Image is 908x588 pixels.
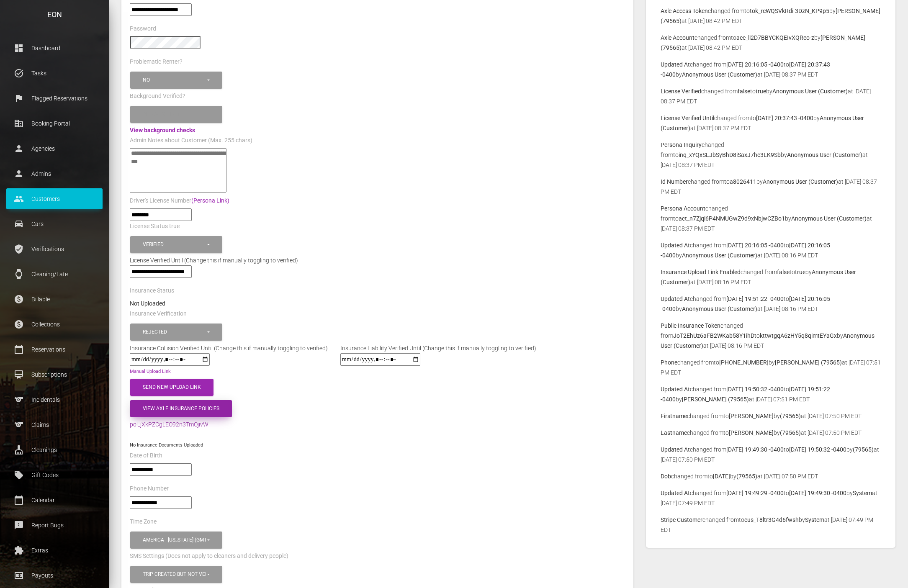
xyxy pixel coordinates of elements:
p: Billable [13,293,96,306]
b: Firstname [661,413,687,419]
button: No [130,72,222,89]
p: changed from to by at [DATE] 08:16 PM EDT [661,267,881,287]
b: false [777,269,790,275]
a: calendar_today Calendar [6,490,103,511]
p: Admins [13,167,96,180]
b: System [805,516,824,523]
b: [DATE] 19:50:32 -0400 [789,446,846,453]
label: Background Verified? [130,92,185,100]
p: Booking Portal [13,117,96,130]
p: changed from to by at [DATE] 07:51 PM EDT [661,384,881,404]
label: Problematic Renter? [130,58,183,66]
div: Rejected [143,329,206,336]
b: cus_T8ltr3G4d6fwsh [744,516,799,523]
b: kttwtgqA6zHY5q8qimtEYaGx [760,332,837,339]
p: Cleanings [13,444,96,456]
p: changed from to by at [DATE] 08:37 PM EDT [661,113,881,133]
a: paid Collections [6,314,103,335]
b: Axle Account [661,34,695,41]
b: acc_li2D7BBYCKQEIvXQReo-z [736,34,814,41]
b: Anonymous User (Customer) [763,178,838,185]
p: Gift Codes [13,469,96,481]
label: Driver's License Number [130,197,229,205]
b: act_n7Zjqi6P4NMUGwZ9d9xNbjwCZBo1 [679,215,785,222]
b: [PERSON_NAME] [729,429,774,436]
a: cleaning_services Cleanings [6,439,103,460]
b: true [795,269,805,275]
a: flag Flagged Reservations [6,88,103,109]
p: Claims [13,419,96,431]
a: task_alt Tasks [6,63,103,84]
b: false [738,88,750,95]
b: [DATE] 19:49:30 -0400 [726,446,784,453]
p: changed from to by at [DATE] 08:16 PM EDT [661,321,881,351]
a: money Payouts [6,565,103,586]
b: (79565) [780,429,801,436]
b: Updated At [661,386,690,393]
b: Updated At [661,61,690,68]
a: card_membership Subscriptions [6,364,103,385]
b: [DATE] 19:49:30 -0400 [789,490,846,496]
p: Calendar [13,494,96,506]
b: Insurance Upload Link Enabled [661,269,741,275]
b: Axle Access Token [661,8,708,14]
b: Updated At [661,446,690,453]
div: America - [US_STATE] (GMT -05:00) [143,537,206,544]
p: Reservations [13,343,96,356]
label: Phone Number [130,485,169,493]
b: Public Insurance Token [661,322,720,329]
button: Verified [130,236,222,253]
a: calendar_today Reservations [6,339,103,360]
b: [DATE] [713,473,730,480]
p: Customers [13,193,96,205]
p: Payouts [13,569,96,582]
p: changed from to by at [DATE] 08:37 PM EDT [661,86,881,106]
b: System [853,490,872,496]
b: inq_xYQxSLJbSyBhD8iSaxJ7hc3LK9Sb [679,151,781,158]
b: Updated At [661,295,690,302]
p: changed from to by at [DATE] 08:16 PM EDT [661,294,881,314]
b: [PERSON_NAME] (79565) [682,396,749,403]
b: (79565) [853,446,874,453]
p: Tasks [13,67,96,80]
a: paid Billable [6,289,103,310]
b: Anonymous User (Customer) [682,252,757,259]
a: pol_jXkPZCgLEO92n3TmOjivW [130,421,208,428]
b: [PHONE_NUMBER] [719,359,769,366]
p: Incidentals [13,393,96,406]
b: [DATE] 19:51:22 -0400 [726,295,784,302]
p: Collections [13,318,96,331]
b: Lastname [661,429,687,436]
b: Anonymous User (Customer) [682,71,757,78]
p: changed from to by at [DATE] 08:37 PM EDT [661,177,881,197]
div: Insurance Collision Verified Until (Change this if manually toggling to verified) [123,343,334,353]
b: Anonymous User (Customer) [682,306,757,312]
p: changed from to by at [DATE] 07:50 PM EDT [661,444,881,465]
div: Insurance Liability Verified Until (Change this if manually toggling to verified) [334,343,543,353]
b: License Verified Until [661,115,714,121]
a: sports Claims [6,414,103,435]
a: feedback Report Bugs [6,515,103,536]
p: changed from to by at [DATE] 08:42 PM EDT [661,33,881,53]
p: changed from to by at [DATE] 07:50 PM EDT [661,428,881,438]
p: changed from to by at [DATE] 08:37 PM EDT [661,203,881,234]
a: people Customers [6,188,103,209]
small: No Insurance Documents Uploaded [130,442,203,448]
button: View Axle Insurance Policies [130,400,232,417]
b: [PERSON_NAME] [729,413,774,419]
p: Flagged Reservations [13,92,96,105]
label: SMS Settings (Does not apply to cleaners and delivery people) [130,552,288,560]
b: JoT2EhUz6aFB2WKab58Y1ihD [673,332,754,339]
a: person Agencies [6,138,103,159]
div: Please select [143,111,206,118]
b: Updated At [661,490,690,496]
p: Subscriptions [13,368,96,381]
p: changed from to by at [DATE] 07:50 PM EDT [661,411,881,421]
b: Anonymous User (Customer) [791,215,867,222]
p: changed from to by at [DATE] 07:51 PM EDT [661,357,881,377]
p: changed from to by at [DATE] 07:50 PM EDT [661,471,881,481]
button: Send New Upload Link [130,379,213,396]
p: changed from to by at [DATE] 07:49 PM EDT [661,488,881,508]
p: changed from to by at [DATE] 07:49 PM EDT [661,515,881,535]
b: Persona Inquiry [661,141,702,148]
